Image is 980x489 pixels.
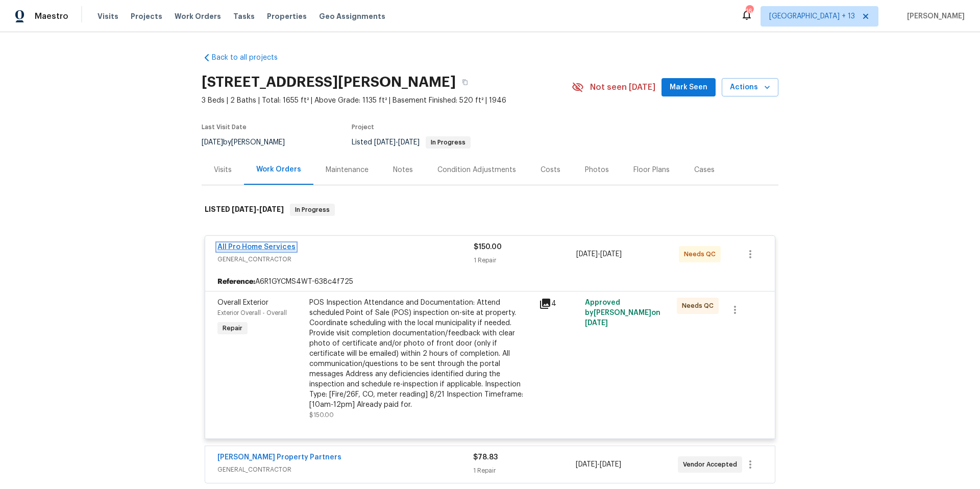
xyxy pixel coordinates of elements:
[256,164,301,175] div: Work Orders
[233,13,255,20] span: Tasks
[202,77,456,87] h2: [STREET_ADDRESS][PERSON_NAME]
[473,466,575,476] div: 1 Repair
[202,139,223,146] span: [DATE]
[474,255,576,265] div: 1 Repair
[217,277,255,287] b: Reference:
[722,78,778,97] button: Actions
[427,139,470,145] span: In Progress
[205,273,775,291] div: A6R1GYCMS4WT-638c4f725
[456,73,474,91] button: Copy Address
[232,206,256,213] span: [DATE]
[218,323,247,333] span: Repair
[437,165,516,175] div: Condition Adjustments
[590,82,655,92] span: Not seen [DATE]
[175,11,221,21] span: Work Orders
[97,11,118,21] span: Visits
[131,11,162,21] span: Projects
[694,165,715,175] div: Cases
[214,165,232,175] div: Visits
[217,454,341,461] a: [PERSON_NAME] Property Partners
[474,243,502,251] span: $150.00
[661,78,716,97] button: Mark Seen
[682,301,718,311] span: Needs QC
[670,81,707,94] span: Mark Seen
[769,11,855,21] span: [GEOGRAPHIC_DATA] + 13
[730,81,770,94] span: Actions
[205,204,284,216] h6: LISTED
[633,165,670,175] div: Floor Plans
[202,124,247,130] span: Last Visit Date
[309,298,533,410] div: POS Inspection Attendance and Documentation: Attend scheduled Point of Sale (POS) inspection on-s...
[539,298,579,310] div: 4
[684,249,720,259] span: Needs QC
[746,6,753,16] div: 164
[903,11,965,21] span: [PERSON_NAME]
[259,206,284,213] span: [DATE]
[374,139,420,146] span: -
[217,254,474,264] span: GENERAL_CONTRACTOR
[326,165,369,175] div: Maintenance
[202,193,778,226] div: LISTED [DATE]-[DATE]In Progress
[576,249,622,259] span: -
[319,11,385,21] span: Geo Assignments
[585,320,608,327] span: [DATE]
[600,461,621,468] span: [DATE]
[374,139,396,146] span: [DATE]
[217,464,473,475] span: GENERAL_CONTRACTOR
[576,251,598,258] span: [DATE]
[683,459,741,470] span: Vendor Accepted
[393,165,413,175] div: Notes
[473,454,498,461] span: $78.83
[267,11,307,21] span: Properties
[541,165,560,175] div: Costs
[398,139,420,146] span: [DATE]
[291,205,334,215] span: In Progress
[202,136,297,149] div: by [PERSON_NAME]
[352,124,374,130] span: Project
[600,251,622,258] span: [DATE]
[217,299,268,306] span: Overall Exterior
[576,461,597,468] span: [DATE]
[202,95,572,106] span: 3 Beds | 2 Baths | Total: 1655 ft² | Above Grade: 1135 ft² | Basement Finished: 520 ft² | 1946
[309,412,334,418] span: $150.00
[232,206,284,213] span: -
[585,299,660,327] span: Approved by [PERSON_NAME] on
[202,53,300,63] a: Back to all projects
[35,11,68,21] span: Maestro
[352,139,471,146] span: Listed
[217,243,296,251] a: All Pro Home Services
[217,310,287,316] span: Exterior Overall - Overall
[576,459,621,470] span: -
[585,165,609,175] div: Photos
